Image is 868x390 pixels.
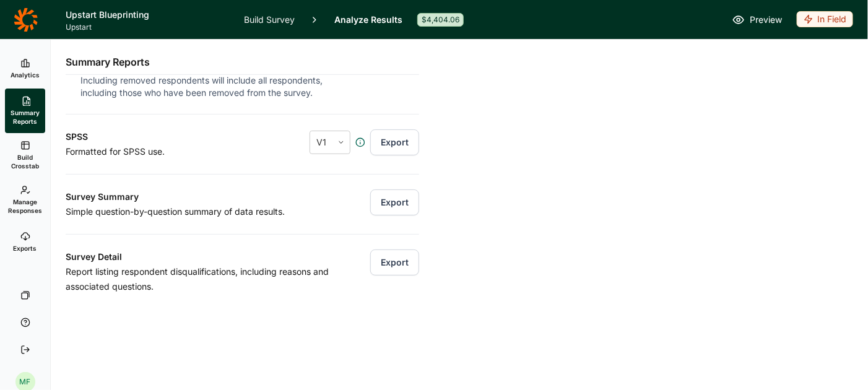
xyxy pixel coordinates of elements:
[10,108,40,126] span: Summary Reports
[5,49,45,89] a: Analytics
[66,204,342,219] p: Simple question-by-question summary of data results.
[732,12,782,27] a: Preview
[66,7,229,22] h1: Upstart Blueprinting
[797,11,853,27] div: In Field
[66,189,342,204] h3: Survey Summary
[10,153,40,170] span: Build Crosstab
[66,249,342,264] h3: Survey Detail
[5,133,45,178] a: Build Crosstab
[66,54,150,69] h2: Summary Reports
[66,129,243,144] h3: SPSS
[80,74,328,99] div: Including removed respondents will include all respondents, including those who have been removed...
[8,197,42,215] span: Manage Responses
[797,11,853,28] button: In Field
[417,13,464,27] div: $4,404.06
[14,244,37,253] span: Exports
[66,264,342,294] p: Report listing respondent disqualifications, including reasons and associated questions.
[370,189,419,215] button: Export
[370,249,419,275] button: Export
[5,178,45,222] a: Manage Responses
[66,144,243,159] p: Formatted for SPSS use.
[11,71,40,79] span: Analytics
[5,89,45,133] a: Summary Reports
[5,222,45,262] a: Exports
[750,12,782,27] span: Preview
[370,129,419,155] button: Export
[66,22,229,32] span: Upstart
